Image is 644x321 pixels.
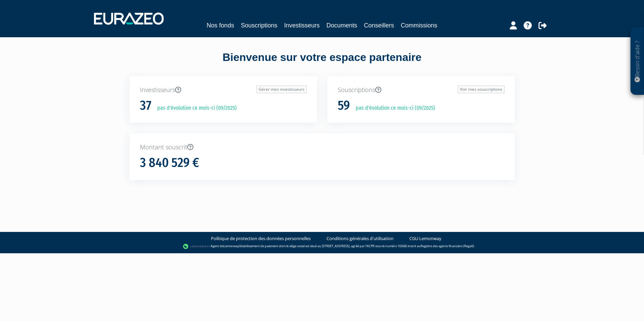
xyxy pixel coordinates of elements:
img: 1732889491-logotype_eurazeo_blanc_rvb.png [94,13,164,25]
a: Nos fonds [207,21,234,30]
a: Registre des agents financiers (Regafi) [421,244,474,248]
a: Lemonway [223,244,239,248]
a: Conditions générales d'utilisation [327,235,393,242]
h1: 37 [140,99,151,113]
a: Conseillers [364,21,394,30]
p: pas d'évolution ce mois-ci (09/2025) [152,104,237,112]
div: - Agent de (établissement de paiement dont le siège social est situé au [STREET_ADDRESS], agréé p... [7,243,637,250]
img: logo-lemonway.png [183,243,209,250]
h1: 3 840 529 € [140,156,199,170]
p: Montant souscrit [140,143,504,152]
a: Commissions [401,21,437,30]
a: Politique de protection des données personnelles [211,235,311,242]
a: Investisseurs [284,21,319,30]
div: Bienvenue sur votre espace partenaire [124,50,520,76]
p: pas d'évolution ce mois-ci (09/2025) [351,104,435,112]
a: Documents [327,21,357,30]
a: CGU Lemonway [409,235,442,242]
a: Gérer mes investisseurs [257,86,307,93]
p: Investisseurs [140,86,307,94]
h1: 59 [338,99,350,113]
p: Souscriptions [338,86,504,94]
a: Voir mes souscriptions [458,86,504,93]
p: Besoin d'aide ? [634,31,641,92]
a: Souscriptions [241,21,277,30]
